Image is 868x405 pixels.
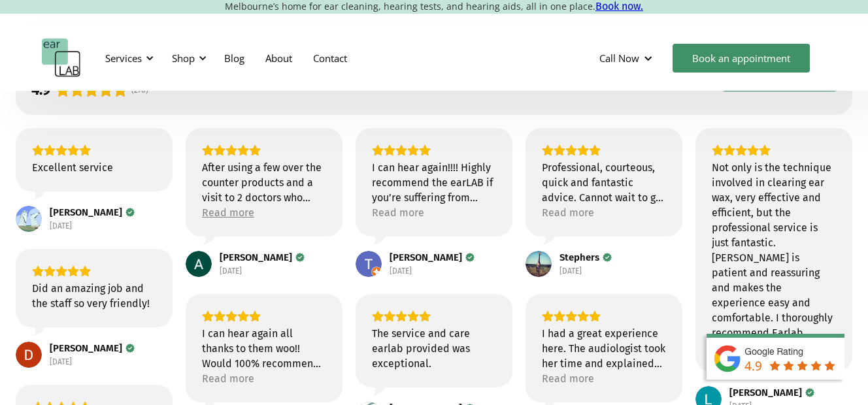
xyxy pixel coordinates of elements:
div: The service and care earlab provided was exceptional. [372,326,496,371]
a: Contact [303,39,358,77]
a: Book an appointment [673,44,810,73]
a: View on Google [356,251,382,277]
div: Rating: 5.0 out of 5 [32,265,156,277]
a: Blog [214,39,255,77]
a: Review by iain wood [50,206,135,218]
div: I can hear again!!!! Highly recommend the earLAB if you’re suffering from BLOCKED ears. Instant r... [372,160,496,205]
div: Services [105,52,142,65]
div: Read more [372,205,424,220]
span: Stephers [559,251,599,263]
a: View on Google [16,342,42,368]
div: Read more [202,205,254,220]
img: iain wood [16,206,42,232]
span: [PERSON_NAME] [220,251,292,263]
div: Rating: 5.0 out of 5 [372,144,496,156]
img: Stephers [526,251,552,277]
div: After using a few over the counter products and a visit to 2 doctors who tried using washing out ... [202,160,326,205]
div: [DATE] [50,357,72,367]
div: Shop [164,39,210,78]
span: [PERSON_NAME] [50,342,122,354]
div: Verified Customer [603,253,612,262]
div: Read more [542,205,594,220]
a: Review by Daniel Makdessi [50,342,135,354]
div: [DATE] [50,221,72,231]
img: Daniel Makdessi [16,342,42,368]
div: Rating: 5.0 out of 5 [32,144,156,156]
div: Verified Customer [465,253,475,262]
img: Tudor Nguyen [356,251,382,277]
div: Did an amazing job and the staff so very friendly! [32,281,156,311]
div: Rating: 5.0 out of 5 [202,310,326,322]
div: Verified Customer [295,253,305,262]
div: Verified Customer [125,344,135,353]
div: Rating: 5.0 out of 5 [542,310,666,322]
span: [PERSON_NAME] [50,206,122,218]
div: Read more [542,371,594,386]
a: Review by Anne Stephens [220,251,305,263]
a: Review by Tudor Nguyen [390,251,475,263]
a: home [42,39,81,78]
div: Professional, courteous, quick and fantastic advice. Cannot wait to get some custom earbuds. [542,160,666,205]
div: Call Now [599,52,639,65]
div: Call Now [589,39,666,78]
a: Review by Stephers [559,251,612,263]
a: View on Google [16,206,42,232]
div: Not only is the technique involved in clearing ear wax, very effective and efficient, but the pro... [712,160,836,340]
div: Rating: 5.0 out of 5 [712,144,836,156]
div: Rating: 5.0 out of 5 [542,144,666,156]
div: [DATE] [220,266,242,276]
div: Rating: 5.0 out of 5 [372,310,496,322]
span: [PERSON_NAME] [390,251,462,263]
img: Anne Stephens [186,251,212,277]
div: Rating: 5.0 out of 5 [202,144,326,156]
div: Services [97,39,158,78]
a: About [255,39,303,77]
div: Excellent service [32,160,156,175]
div: I had a great experience here. The audiologist took her time and explained everything to me. High... [542,326,666,371]
div: Shop [172,52,195,65]
div: I can hear again all thanks to them woo!! Would 100% recommend, super easy and effective, and the... [202,326,326,371]
a: View on Google [186,251,212,277]
div: Verified Customer [125,208,135,217]
a: View on Google [526,251,552,277]
div: Read more [202,371,254,386]
div: [DATE] [390,266,412,276]
div: [DATE] [559,266,582,276]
